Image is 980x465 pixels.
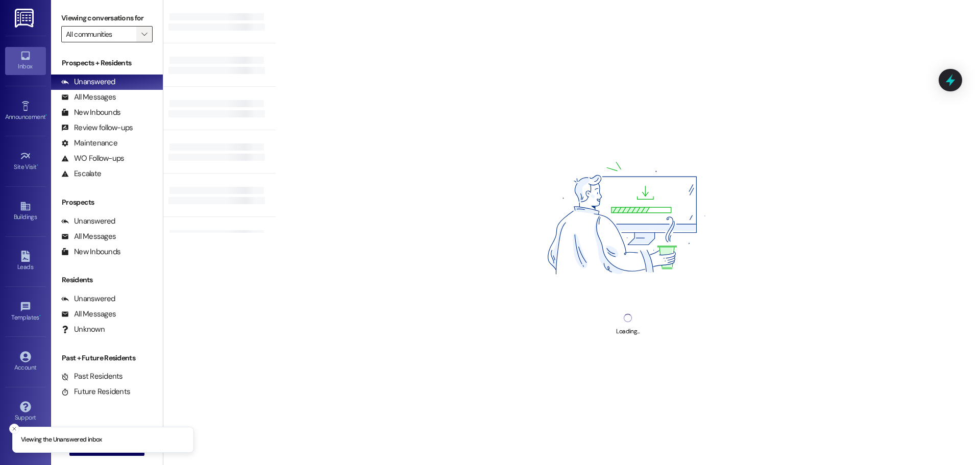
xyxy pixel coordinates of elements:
label: Viewing conversations for [61,10,153,26]
div: Past Residents [61,371,123,382]
div: Maintenance [61,138,117,149]
a: Buildings [5,198,46,225]
button: Close toast [9,424,19,434]
div: New Inbounds [61,107,120,118]
a: Support [5,398,46,426]
div: Future Residents [61,386,130,397]
img: ResiDesk Logo [15,9,36,28]
span: • [37,162,38,169]
div: Residents [51,275,163,285]
div: New Inbounds [61,247,120,257]
a: Leads [5,248,46,275]
a: Site Visit • [5,148,46,175]
a: Templates • [5,298,46,326]
div: Unanswered [61,216,115,227]
div: Unanswered [61,293,115,304]
div: Escalate [61,168,101,179]
div: WO Follow-ups [61,153,124,164]
span: • [45,112,47,119]
div: Review follow-ups [61,123,133,133]
a: Inbox [5,47,46,75]
div: All Messages [61,309,116,320]
div: All Messages [61,231,116,242]
i:  [141,30,147,38]
div: Prospects [51,197,163,208]
p: Viewing the Unanswered inbox [21,435,102,445]
span: • [39,312,41,320]
div: Prospects + Residents [51,58,163,68]
div: Unanswered [61,77,115,87]
a: Account [5,348,46,376]
input: All communities [66,26,136,42]
div: Unknown [61,324,105,335]
div: Loading... [616,326,639,337]
div: Past + Future Residents [51,353,163,363]
div: All Messages [61,92,116,103]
